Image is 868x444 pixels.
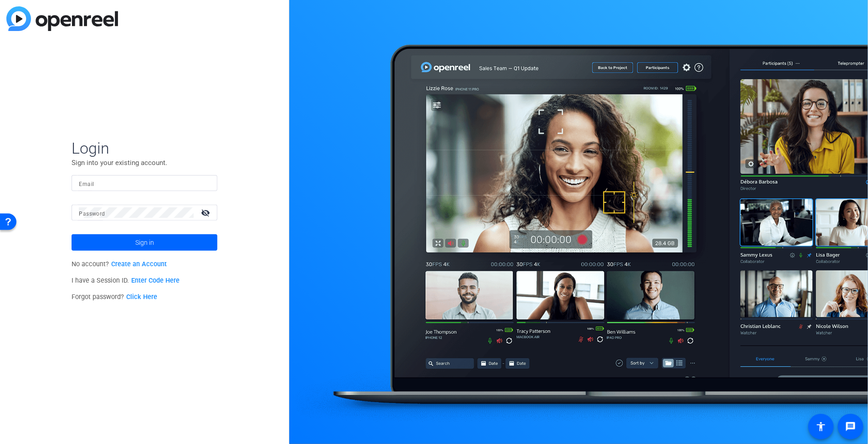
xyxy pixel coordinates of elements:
[72,277,180,284] span: I have a Session ID.
[72,260,167,268] span: No account?
[195,206,217,219] mat-icon: visibility_off
[845,421,856,432] mat-icon: message
[126,293,157,301] a: Click Here
[79,181,94,187] mat-label: Email
[79,211,105,217] mat-label: Password
[72,158,217,168] p: Sign into your existing account.
[135,231,154,254] span: Sign in
[79,178,210,189] input: Enter Email Address
[131,277,180,284] a: Enter Code Here
[816,421,827,432] mat-icon: accessibility
[6,6,118,31] img: blue-gradient.svg
[72,139,217,158] span: Login
[72,293,157,301] span: Forgot password?
[111,260,167,268] a: Create an Account
[72,234,217,251] button: Sign in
